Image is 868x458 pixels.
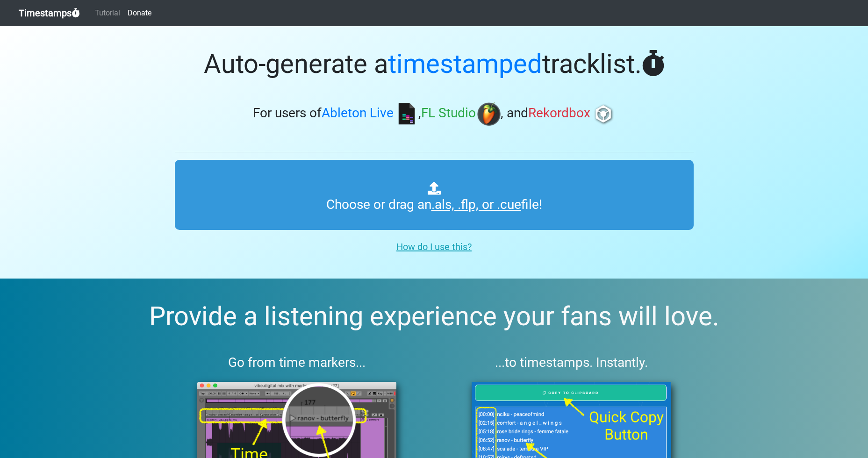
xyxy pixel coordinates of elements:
span: FL Studio [421,106,476,121]
span: Ableton Live [322,106,394,121]
h1: Auto-generate a tracklist. [175,49,694,80]
h2: Provide a listening experience your fans will love. [22,301,846,332]
h3: ...to timestamps. Instantly. [449,355,694,371]
a: Tutorial [91,4,124,22]
u: How do I use this? [396,241,472,252]
h3: For users of , , and [175,102,694,126]
img: ableton.png [395,102,418,126]
img: fl.png [477,102,501,126]
a: Timestamps [19,4,80,22]
a: Donate [124,4,155,22]
img: rb.png [592,102,615,126]
span: timestamped [388,49,542,79]
span: Rekordbox [528,106,590,121]
h3: Go from time markers... [175,355,419,371]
